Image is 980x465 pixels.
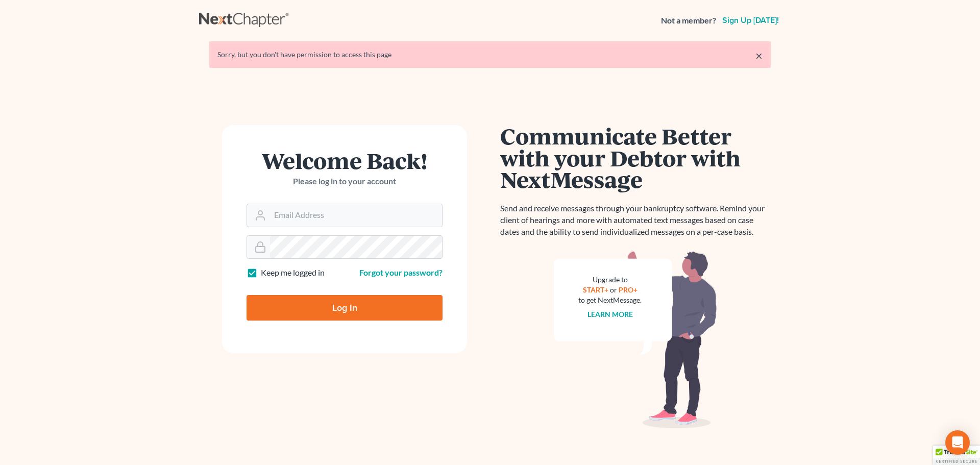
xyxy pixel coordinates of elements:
div: Upgrade to [578,275,642,285]
div: to get NextMessage. [578,295,642,305]
p: Please log in to your account [247,176,443,187]
a: Forgot your password? [359,267,443,277]
h1: Welcome Back! [247,150,443,172]
div: Open Intercom Messenger [945,430,970,455]
a: Sign up [DATE]! [720,16,781,25]
span: or [610,285,617,294]
label: Keep me logged in [261,267,325,279]
a: PRO+ [619,285,638,294]
img: nextmessage_bg-59042aed3d76b12b5cd301f8e5b87938c9018125f34e5fa2b7a6b67550977c72.svg [554,250,717,429]
strong: Not a member? [661,15,716,27]
p: Send and receive messages through your bankruptcy software. Remind your client of hearings and mo... [500,203,771,238]
input: Log In [247,295,443,321]
div: Sorry, but you don't have permission to access this page [217,50,763,60]
a: Learn more [587,310,633,319]
a: START+ [583,285,608,294]
input: Email Address [270,204,442,227]
div: TrustedSite Certified [933,446,980,465]
a: × [755,50,763,62]
h1: Communicate Better with your Debtor with NextMessage [500,125,771,190]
